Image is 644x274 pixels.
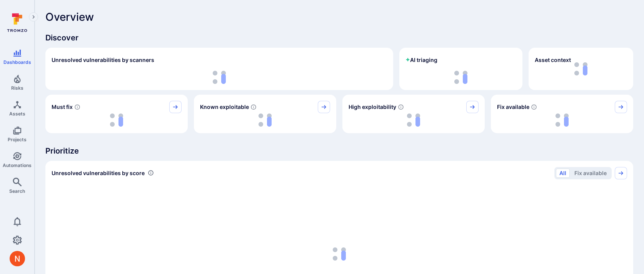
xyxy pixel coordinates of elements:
span: Discover [45,32,633,43]
span: Automations [3,162,32,168]
img: Loading... [333,247,346,261]
div: Must fix [45,95,188,133]
img: ACg8ocIprwjrgDQnDsNSk9Ghn5p5-B8DpAKWoJ5Gi9syOE4K59tr4Q=s96-c [10,251,25,266]
span: Overview [45,11,94,23]
span: Risks [11,85,23,91]
div: loading spinner [405,71,516,84]
button: All [556,169,570,178]
span: High exploitability [349,103,396,111]
span: Assets [9,111,25,117]
span: Unresolved vulnerabilities by score [52,169,145,177]
div: loading spinner [52,71,387,84]
h2: AI triaging [405,56,437,64]
button: Expand navigation menu [29,12,38,22]
span: Must fix [52,103,73,111]
div: loading spinner [200,113,330,127]
span: Known exploitable [200,103,249,111]
img: Loading... [259,114,272,127]
span: Asset context [535,56,571,64]
span: Fix available [497,103,529,111]
div: Fix available [491,95,633,133]
span: Prioritize [45,145,633,156]
svg: Confirmed exploitable by KEV [250,104,257,110]
div: loading spinner [52,113,182,127]
img: Loading... [213,71,226,84]
h2: Unresolved vulnerabilities by scanners [52,56,154,64]
div: loading spinner [349,113,479,127]
img: Loading... [556,114,569,127]
svg: Risk score >=40 , missed SLA [74,104,80,110]
span: Search [9,188,25,194]
div: Known exploitable [194,95,336,133]
svg: EPSS score ≥ 0.7 [398,104,404,110]
button: Fix available [571,169,610,178]
svg: Vulnerabilities with fix available [531,104,537,110]
span: Dashboards [3,59,31,65]
div: Neeren Patki [10,251,25,266]
div: Number of vulnerabilities in status 'Open' 'Triaged' and 'In process' grouped by score [148,169,154,177]
img: Loading... [454,71,467,84]
div: loading spinner [497,113,627,127]
span: Projects [8,137,27,142]
div: High exploitability [342,95,485,133]
img: Loading... [110,114,123,127]
i: Expand navigation menu [31,14,36,20]
img: Loading... [407,114,420,127]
